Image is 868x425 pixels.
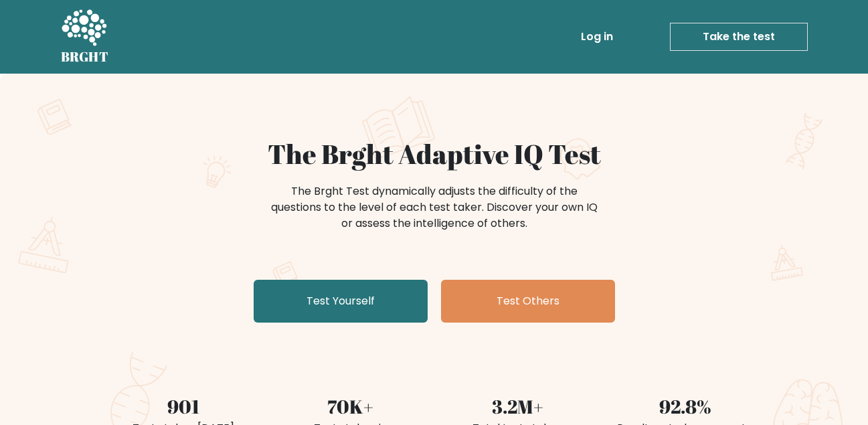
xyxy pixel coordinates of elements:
div: 70K+ [275,392,426,420]
h1: The Brght Adaptive IQ Test [108,138,761,170]
a: BRGHT [61,5,109,68]
div: 901 [108,392,259,420]
div: 3.2M+ [442,392,594,420]
a: Test Others [441,280,615,323]
div: The Brght Test dynamically adjusts the difficulty of the questions to the level of each test take... [267,183,602,232]
a: Log in [576,23,618,50]
div: 92.8% [610,392,761,420]
a: Take the test [670,23,808,51]
a: Test Yourself [254,280,428,323]
h5: BRGHT [61,49,109,65]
